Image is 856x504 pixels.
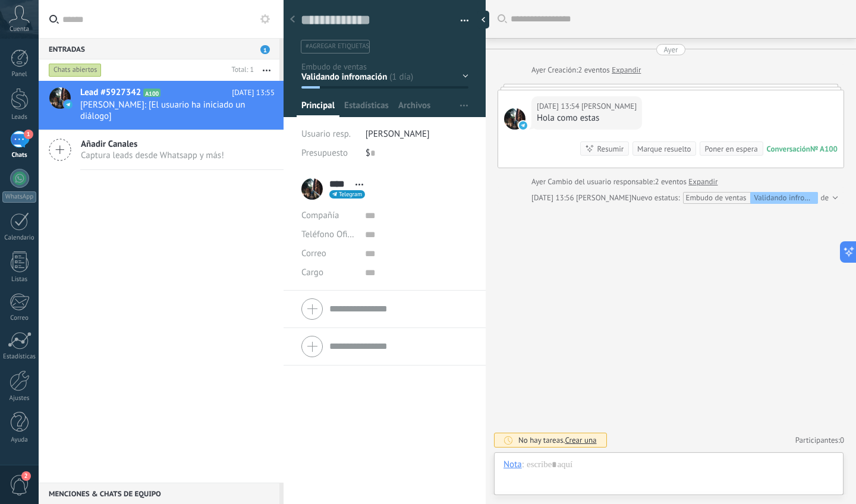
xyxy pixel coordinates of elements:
a: Expandir [612,64,641,76]
span: #agregar etiquetas [306,42,369,51]
div: Poner en espera [704,143,757,155]
img: telegram-sm.svg [64,100,73,109]
span: Nuevo estatus: [631,192,679,204]
div: [DATE] 13:54 [537,100,581,112]
div: Usuario resp. [301,125,357,144]
div: Calendario [2,234,37,242]
span: Jose Gregorio Moreno Serrano [576,193,631,203]
span: 2 eventos [578,64,609,76]
div: Correo [2,314,37,322]
span: Archivos [398,100,430,117]
span: Usuario resp. [301,128,351,140]
span: 1 [24,130,33,139]
span: 2 [21,471,31,481]
div: Menciones & Chats de equipo [39,483,279,504]
span: [PERSON_NAME]: [El usuario ha iniciado un diálogo] [80,99,252,122]
div: Estadísticas [2,353,37,361]
a: Participantes:0 [795,435,844,445]
div: Cargo [301,263,356,282]
div: Leads [2,114,37,121]
div: Total: 1 [227,64,254,76]
span: 1 [260,45,270,54]
div: Cambio del usuario responsable: [531,176,718,188]
div: Listas [2,276,37,283]
span: Crear una [565,435,596,445]
div: Panel [2,71,37,78]
span: Teléfono Oficina [301,229,363,240]
span: Captura leads desde Whatsapp y más! [81,150,224,161]
div: Creación: [531,64,641,76]
span: Goyo [581,100,637,112]
div: Entradas [39,38,279,59]
span: [DATE] 13:55 [232,87,275,99]
div: $ [366,144,468,163]
div: WhatsApp [2,191,36,203]
span: A100 [143,89,160,97]
span: Correo [301,248,326,259]
div: Chats abiertos [49,63,102,77]
div: Marque resuelto [637,143,691,155]
div: Ayer [663,44,678,55]
div: Chats [2,152,37,159]
span: 2 eventos [654,176,686,188]
span: Principal [301,100,335,117]
div: № A100 [810,144,838,154]
div: No hay tareas. [518,435,597,445]
img: telegram-sm.svg [519,121,527,130]
span: : [522,459,524,471]
span: 0 [840,435,844,445]
span: Lead #5927342 [80,87,141,99]
div: Ayer [531,64,547,76]
span: Cargo [301,268,323,277]
div: Ajustes [2,395,37,402]
a: Expandir [688,176,717,188]
span: Estadísticas [344,100,389,117]
div: [DATE] 13:56 [531,192,576,204]
div: Ayuda [2,436,37,444]
button: Teléfono Oficina [301,225,356,244]
span: Añadir Canales [81,138,224,150]
a: Lead #5927342 A100 [DATE] 13:55 [PERSON_NAME]: [El usuario ha iniciado un diálogo] [39,81,284,130]
div: Validando infromación [750,192,818,204]
button: Correo [301,244,326,263]
span: Cuenta [10,26,29,33]
div: Presupuesto [301,144,357,163]
div: Resumir [597,143,624,155]
span: Goyo [504,108,525,130]
span: Presupuesto [301,147,348,159]
button: Más [254,59,279,81]
div: Ocultar [477,11,489,29]
div: Conversación [767,144,810,154]
span: Telegram [339,191,362,197]
div: Hola como estas [537,112,637,124]
div: Compañía [301,206,356,225]
span: [PERSON_NAME] [366,128,430,140]
div: Ayer [531,176,547,188]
